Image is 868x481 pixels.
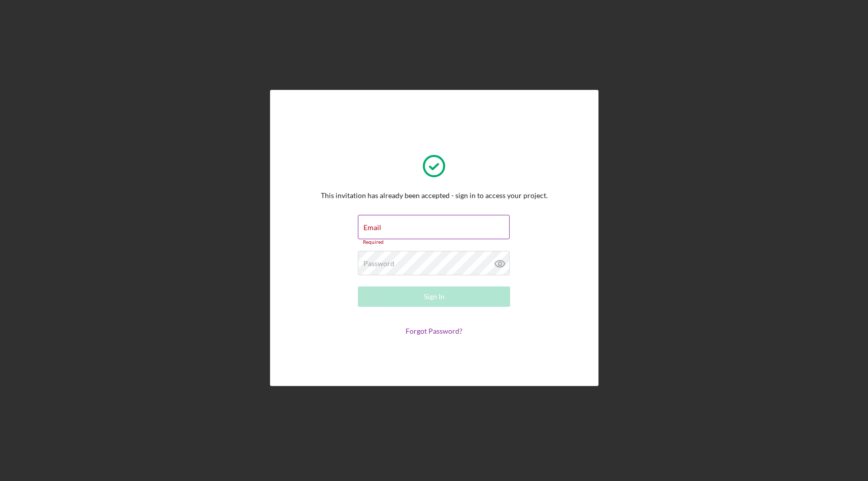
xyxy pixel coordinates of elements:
div: Required [358,239,510,245]
a: Forgot Password? [406,327,462,335]
label: Password [363,260,394,268]
div: This invitation has already been accepted - sign in to access your project. [321,191,548,200]
button: Sign In [358,286,510,307]
label: Email [363,223,381,232]
div: Sign In [424,286,445,307]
